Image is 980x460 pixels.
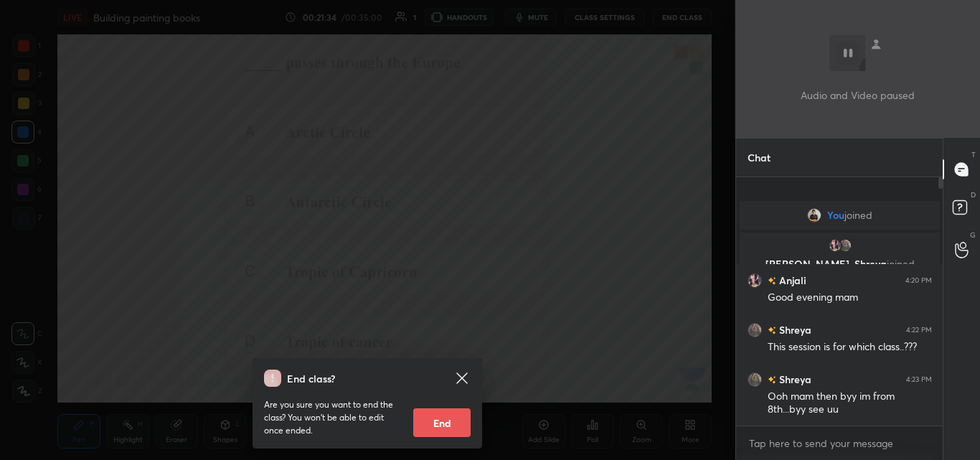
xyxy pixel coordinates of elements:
[768,327,776,334] img: no-rating-badge.077c3623.svg
[768,291,932,305] div: Good evening mam
[776,322,811,337] h6: Shreya
[768,390,932,417] div: Ooh mam then byy im from 8th...byy see uu
[886,257,914,271] span: joined
[837,238,852,253] img: 43f9439cd9b342d19deb4b18f269de83.jpg
[748,372,762,387] img: 43f9439cd9b342d19deb4b18f269de83.jpg
[768,340,932,355] div: This session is for which class..???
[844,210,872,221] span: joined
[827,210,844,221] span: You
[768,277,776,285] img: no-rating-badge.077c3623.svg
[748,273,762,288] img: 74c378d028444b4594ccff04c81234e0.jpg
[970,230,976,240] p: G
[971,149,976,160] p: T
[827,238,842,253] img: 74c378d028444b4594ccff04c81234e0.jpg
[736,139,782,177] p: Chat
[801,88,915,103] p: Audio and Video paused
[776,372,811,387] h6: Shreya
[768,376,776,384] img: no-rating-badge.077c3623.svg
[748,323,762,337] img: 43f9439cd9b342d19deb4b18f269de83.jpg
[264,398,402,437] p: Are you sure you want to end the class? You won’t be able to edit once ended.
[906,375,932,384] div: 4:23 PM
[287,371,335,386] h4: End class?
[748,258,931,270] p: [PERSON_NAME], Shreya
[736,198,943,426] div: grid
[807,208,821,222] img: 382a2d439e2a4f5b93909a6cac839593.jpg
[905,276,932,285] div: 4:20 PM
[971,189,976,200] p: D
[776,273,806,288] h6: Anjali
[413,408,471,437] button: End
[906,326,932,334] div: 4:22 PM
